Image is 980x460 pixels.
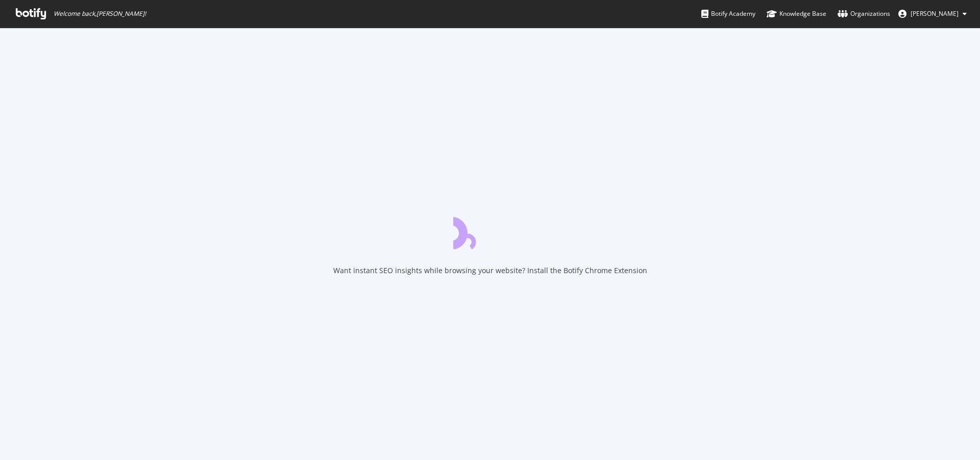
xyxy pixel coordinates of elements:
[701,9,755,19] div: Botify Academy
[453,212,527,249] div: animation
[333,265,647,276] div: Want instant SEO insights while browsing your website? Install the Botify Chrome Extension
[767,9,826,19] div: Knowledge Base
[838,9,890,19] div: Organizations
[890,6,975,22] button: [PERSON_NAME]
[911,9,959,18] span: Alex Keene
[54,10,146,18] span: Welcome back, [PERSON_NAME] !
